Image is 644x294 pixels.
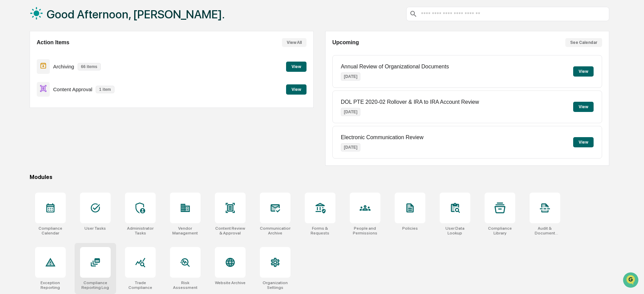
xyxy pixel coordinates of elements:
div: Compliance Library [485,226,515,235]
div: Vendor Management [170,226,201,235]
div: We're available if you need us! [23,59,86,64]
button: View All [282,38,307,47]
div: Compliance Reporting Log [80,280,111,290]
div: Modules [30,174,609,180]
button: View [286,62,307,72]
p: Electronic Communication Review [341,134,424,141]
div: Organization Settings [260,280,290,290]
div: People and Permissions [350,226,380,235]
div: Compliance Calendar [35,226,66,235]
h2: Action Items [37,39,69,46]
a: 🔎Data Lookup [4,96,46,108]
p: Content Approval [53,86,92,92]
p: [DATE] [341,108,361,116]
div: User Tasks [84,226,106,231]
p: [DATE] [341,143,361,151]
span: Pylon [68,115,82,120]
div: 🗄️ [49,86,55,92]
div: Communications Archive [260,226,290,235]
div: Trade Compliance [125,280,156,290]
button: View [573,66,594,77]
button: View [573,102,594,112]
span: Attestations [56,86,84,93]
div: Audit & Document Logs [530,226,560,235]
span: Preclearance [14,86,44,93]
a: 🗄️Attestations [47,83,87,95]
button: View [286,84,307,95]
div: Website Archive [215,280,246,285]
div: Administrator Tasks [125,226,156,235]
a: View [286,63,307,69]
p: Annual Review of Organizational Documents [341,64,449,70]
p: [DATE] [341,72,361,81]
a: View [286,86,307,92]
p: DOL PTE 2020-02 Rollover & IRA to IRA Account Review [341,99,479,105]
div: Risk Assessment [170,280,201,290]
div: 🔎 [7,99,12,105]
p: 66 items [78,63,101,70]
button: Start new chat [116,54,124,62]
p: Archiving [53,64,74,69]
a: Powered byPylon [48,115,82,120]
a: 🖐️Preclearance [4,83,47,95]
div: 🖐️ [7,86,12,92]
img: 1746055101610-c473b297-6a78-478c-a979-82029cc54cd1 [7,52,19,64]
button: View [573,137,594,147]
div: User Data Lookup [440,226,470,235]
div: Start new chat [23,52,112,59]
button: See Calendar [565,38,602,47]
div: Policies [402,226,418,231]
h1: Good Afternoon, [PERSON_NAME]. [47,7,225,21]
p: 1 item [96,86,114,93]
div: Content Review & Approval [215,226,246,235]
span: Data Lookup [14,99,43,105]
div: Exception Reporting [35,280,66,290]
h2: Upcoming [332,39,359,46]
div: Forms & Requests [305,226,335,235]
p: How can we help? [7,14,124,25]
iframe: Open customer support [622,272,641,290]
